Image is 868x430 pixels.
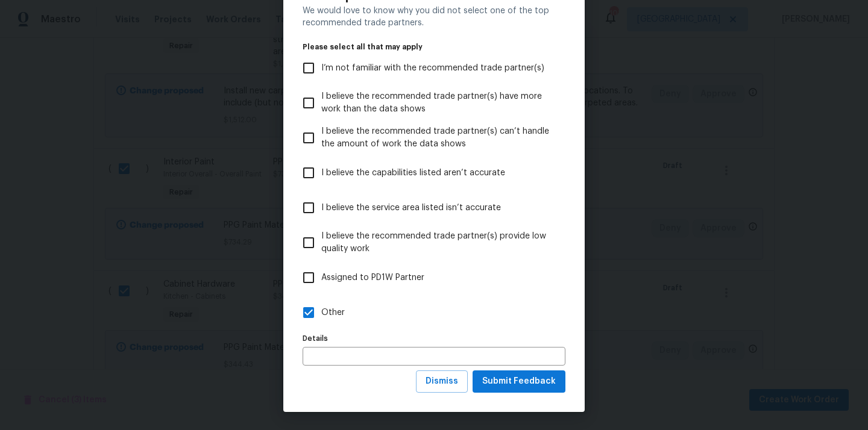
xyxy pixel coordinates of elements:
[321,230,556,255] span: I believe the recommended trade partner(s) provide low quality work
[321,167,505,179] span: I believe the capabilities listed aren’t accurate
[321,90,556,116] span: I believe the recommended trade partner(s) have more work than the data shows
[426,374,458,389] span: Dismiss
[321,62,544,75] span: I’m not familiar with the recommended trade partner(s)
[321,272,424,284] span: Assigned to PD1W Partner
[482,374,556,389] span: Submit Feedback
[321,125,556,151] span: I believe the recommended trade partner(s) can’t handle the amount of work the data shows
[321,307,345,319] span: Other
[303,5,565,29] div: We would love to know why you did not select one of the top recommended trade partners.
[416,370,468,393] button: Dismiss
[303,43,565,51] legend: Please select all that may apply
[473,370,565,393] button: Submit Feedback
[321,202,501,214] span: I believe the service area listed isn’t accurate
[303,335,565,342] label: Details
